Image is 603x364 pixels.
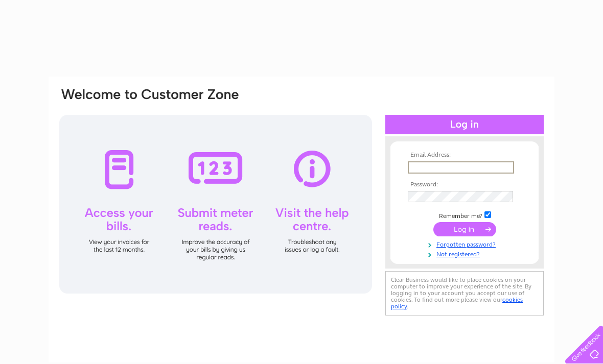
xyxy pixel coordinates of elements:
a: Forgotten password? [408,239,524,249]
input: Submit [433,222,496,236]
td: Remember me? [405,210,524,220]
th: Password: [405,181,524,188]
th: Email Address: [405,152,524,159]
a: Not registered? [408,249,524,258]
div: Clear Business would like to place cookies on your computer to improve your experience of the sit... [385,271,544,316]
a: cookies policy [391,296,523,310]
